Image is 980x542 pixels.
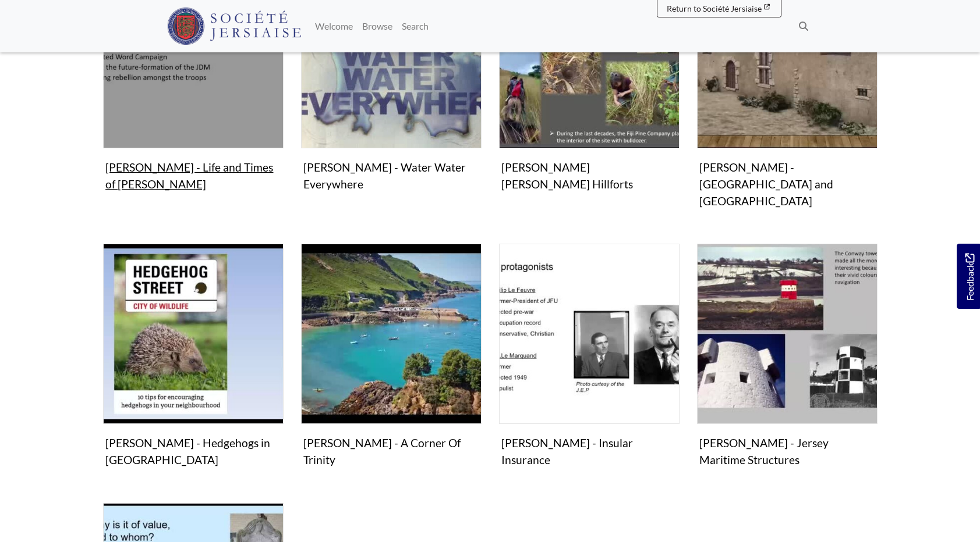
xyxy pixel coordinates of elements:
span: Return to Société Jersiaise [667,3,762,13]
a: Browse [358,15,397,38]
a: Would you like to provide feedback? [957,244,980,309]
a: Welcome [310,15,358,38]
img: Stuart Fell - Jersey Maritime Structures [697,244,878,424]
a: Search [397,15,433,38]
span: Feedback [963,254,977,301]
img: John Pinel - Hedgehogs in Jersey [103,244,284,424]
img: Société Jersiaise [167,8,302,45]
a: Roy Le Herissier - Insular Insurance [PERSON_NAME] - Insular Insurance [499,244,680,472]
a: John Pinel - Hedgehogs in Jersey [PERSON_NAME] - Hedgehogs in [GEOGRAPHIC_DATA] [103,244,284,472]
a: Stuart Fell - Jersey Maritime Structures [PERSON_NAME] - Jersey Maritime Structures [697,244,878,472]
a: Société Jersiaise logo [167,5,302,48]
img: Sue Hardy - A Corner Of Trinity [301,244,482,424]
a: Sue Hardy - A Corner Of Trinity [PERSON_NAME] - A Corner Of Trinity [301,244,482,472]
img: Roy Le Herissier - Insular Insurance [499,244,680,424]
